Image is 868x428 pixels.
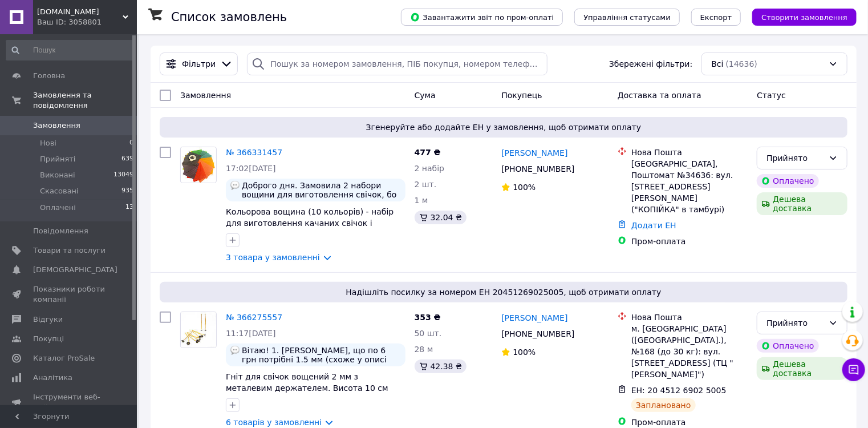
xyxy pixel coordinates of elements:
[757,339,818,353] div: Оплачено
[631,236,748,247] div: Пром-оплата
[226,148,282,157] a: № 366331457
[415,345,433,354] span: 28 м
[33,284,106,305] span: Показники роботи компанії
[40,138,56,148] span: Нові
[180,147,217,183] a: Фото товару
[752,9,857,26] button: Створити замовлення
[757,91,786,100] span: Статус
[33,373,72,383] span: Аналітика
[164,286,843,298] span: Надішліть посилку за номером ЕН 20451269025005, щоб отримати оплату
[631,221,676,230] a: Додати ЕН
[226,207,394,239] a: Кольорова вощина (10 кольорів) - набір для виготовлення качаних свічок і творчості розмір аркуша ...
[33,120,80,131] span: Замовлення
[842,358,865,381] button: Чат з покупцем
[401,9,563,26] button: Завантажити звіт по пром-оплаті
[40,203,76,213] span: Оплачені
[181,312,216,348] img: Фото товару
[631,417,748,428] div: Пром-оплата
[618,91,701,100] span: Доставка та оплата
[761,13,847,22] span: Створити замовлення
[513,183,536,192] span: 100%
[33,71,65,81] span: Головна
[631,386,727,395] span: ЕН: 20 4512 6902 5005
[501,91,542,100] span: Покупець
[410,12,554,22] span: Завантажити звіт по пром-оплаті
[415,180,437,189] span: 2 шт.
[226,372,388,393] a: Гніт для свічок вощений 2 мм з металевим держателем. Висота 10 см
[501,147,567,159] a: [PERSON_NAME]
[180,91,231,100] span: Замовлення
[726,59,757,68] span: (14636)
[171,10,287,24] h1: Список замовлень
[513,348,536,357] span: 100%
[40,154,75,164] span: Прийняті
[33,314,63,325] span: Відгуки
[583,13,671,22] span: Управління статусами
[33,265,117,275] span: [DEMOGRAPHIC_DATA]
[230,346,240,355] img: :speech_balloon:
[700,13,732,22] span: Експорт
[691,9,741,26] button: Експорт
[499,326,577,342] div: [PHONE_NUMBER]
[415,91,436,100] span: Cума
[113,170,133,180] span: 13049
[226,313,282,322] a: № 366275557
[125,203,133,213] span: 13
[182,58,216,70] span: Фільтри
[766,152,824,164] div: Прийнято
[230,181,240,190] img: :speech_balloon:
[226,164,276,173] span: 17:02[DATE]
[711,58,723,70] span: Всі
[415,164,445,173] span: 2 набір
[33,353,95,364] span: Каталог ProSale
[164,122,843,133] span: Згенеруйте або додайте ЕН у замовлення, щоб отримати оплату
[247,53,547,75] input: Пошук за номером замовлення, ПІБ покупця, номером телефону, Email, номером накладної
[499,161,577,177] div: [PHONE_NUMBER]
[226,418,322,427] a: 6 товарів у замовленні
[180,312,217,348] a: Фото товару
[121,154,133,164] span: 639
[33,226,88,236] span: Повідомлення
[757,192,847,215] div: Дешева доставка
[609,58,692,70] span: Збережені фільтри:
[631,147,748,158] div: Нова Пошта
[741,12,857,21] a: Створити замовлення
[574,9,680,26] button: Управління статусами
[33,334,64,344] span: Покупці
[33,392,106,413] span: Інструменти веб-майстра та SEO
[242,346,401,364] span: Вітаю! 1. [PERSON_NAME], що по 6 грн потрібні 1.5 мм (схоже у описі помилка, бо написано 1мм) 2. ...
[631,398,696,412] div: Заплановано
[226,329,276,338] span: 11:17[DATE]
[631,323,748,380] div: м. [GEOGRAPHIC_DATA] ([GEOGRAPHIC_DATA].), №168 (до 30 кг): вул. [STREET_ADDRESS] (ТЦ "[PERSON_NA...
[757,174,818,188] div: Оплачено
[6,40,135,60] input: Пошук
[631,312,748,323] div: Нова Пошта
[33,90,137,111] span: Замовлення та повідомлення
[242,181,401,199] span: Доброго дня. Замовила 2 набори вощини для виготовлення свічок, бо хочу 20 різних кольорів.
[226,253,320,262] a: 3 товара у замовленні
[40,170,75,180] span: Виконані
[631,158,748,215] div: [GEOGRAPHIC_DATA], Поштомат №34636: вул. [STREET_ADDRESS][PERSON_NAME] ("КОПІЙКА" в тамбурі)
[415,196,428,205] span: 1 м
[415,313,441,322] span: 353 ₴
[37,17,137,27] div: Ваш ID: 3058801
[40,186,79,196] span: Скасовані
[415,148,441,157] span: 477 ₴
[415,329,442,338] span: 50 шт.
[501,312,567,324] a: [PERSON_NAME]
[766,317,824,329] div: Прийнято
[121,186,133,196] span: 935
[129,138,133,148] span: 0
[37,7,123,17] span: ApiMag.com.ua
[415,360,467,373] div: 42.38 ₴
[757,357,847,380] div: Дешева доставка
[33,245,106,256] span: Товари та послуги
[415,211,467,224] div: 32.04 ₴
[182,147,215,183] img: Фото товару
